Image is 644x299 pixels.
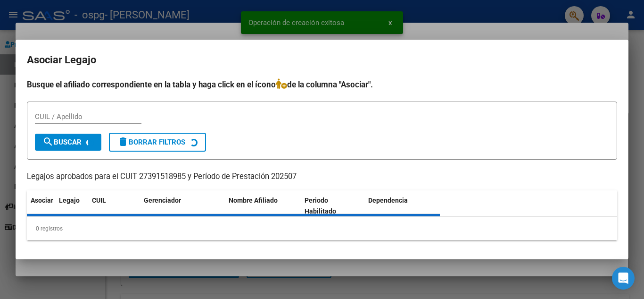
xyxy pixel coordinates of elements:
datatable-header-cell: Asociar [27,190,55,222]
span: Gerenciador [144,196,181,204]
mat-icon: search [42,136,54,147]
h4: Busque el afiliado correspondiente en la tabla y haga click en el ícono de la columna "Asociar". [27,78,617,91]
span: Buscar [42,138,82,146]
div: Open Intercom Messenger [612,267,635,290]
mat-icon: delete [117,136,129,147]
span: Borrar Filtros [117,138,185,146]
datatable-header-cell: Gerenciador [140,190,225,222]
span: Legajo [59,196,80,204]
datatable-header-cell: Legajo [55,190,88,222]
span: Asociar [31,196,53,204]
span: Dependencia [368,196,408,204]
datatable-header-cell: Nombre Afiliado [225,190,301,222]
button: Buscar [35,134,101,151]
span: Nombre Afiliado [229,196,278,204]
div: 0 registros [27,217,617,240]
span: CUIL [92,196,106,204]
span: Periodo Habilitado [305,196,336,215]
datatable-header-cell: Periodo Habilitado [301,190,364,222]
p: Legajos aprobados para el CUIT 27391518985 y Período de Prestación 202507 [27,171,617,183]
button: Borrar Filtros [109,133,206,152]
h2: Asociar Legajo [27,51,617,69]
datatable-header-cell: Dependencia [364,190,440,222]
datatable-header-cell: CUIL [88,190,140,222]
